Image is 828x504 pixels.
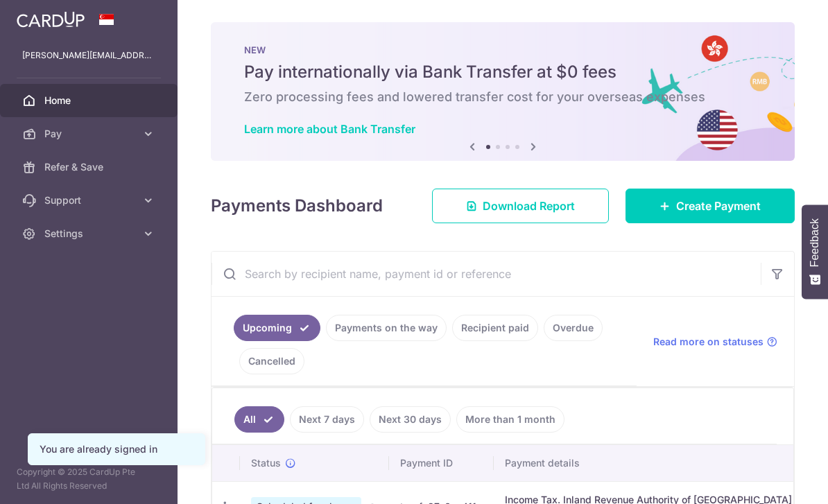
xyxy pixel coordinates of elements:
[626,189,795,223] a: Create Payment
[370,406,451,433] a: Next 30 days
[432,189,609,223] a: Download Report
[244,122,415,136] a: Learn more about Bank Transfer
[676,198,761,214] span: Create Payment
[44,227,136,241] span: Settings
[494,445,803,481] th: Payment details
[244,89,761,105] h6: Zero processing fees and lowered transfer cost for your overseas expenses
[244,44,761,55] p: NEW
[326,315,447,341] a: Payments on the way
[44,193,136,207] span: Support
[456,406,564,433] a: More than 1 month
[802,205,828,299] button: Feedback - Show survey
[544,315,603,341] a: Overdue
[40,442,193,456] div: You are already signed in
[389,445,494,481] th: Payment ID
[44,160,136,174] span: Refer & Save
[483,198,575,214] span: Download Report
[653,335,764,349] span: Read more on statuses
[212,252,761,296] input: Search by recipient name, payment id or reference
[234,406,284,433] a: All
[22,49,155,62] p: [PERSON_NAME][EMAIL_ADDRESS][DOMAIN_NAME]
[17,11,85,28] img: CardUp
[244,61,761,83] h5: Pay internationally via Bank Transfer at $0 fees
[211,193,383,218] h4: Payments Dashboard
[234,315,320,341] a: Upcoming
[251,456,281,470] span: Status
[452,315,538,341] a: Recipient paid
[239,348,304,374] a: Cancelled
[809,218,821,267] span: Feedback
[44,127,136,141] span: Pay
[44,94,136,107] span: Home
[653,335,777,349] a: Read more on statuses
[290,406,364,433] a: Next 7 days
[211,22,795,161] img: Bank transfer banner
